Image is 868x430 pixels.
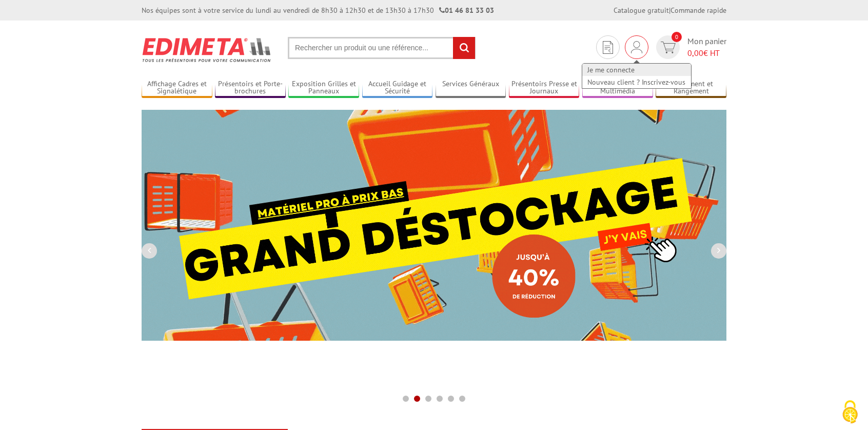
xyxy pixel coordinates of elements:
[614,6,669,15] a: Catalogue gratuit
[453,37,475,59] input: rechercher
[670,6,726,15] a: Commande rapide
[687,48,703,58] span: 0,00
[625,35,648,59] div: Je me connecte Nouveau client ? Inscrivez-vous
[142,5,494,15] div: Nos équipes sont à votre service du lundi au vendredi de 8h30 à 12h30 et de 13h30 à 17h30
[837,399,863,425] img: Cookies (fenêtre modale)
[215,80,286,96] a: Présentoirs et Porte-brochures
[582,64,691,76] a: Je me connecte
[582,76,691,88] a: Nouveau client ? Inscrivez-vous
[142,80,212,96] a: Affichage Cadres et Signalétique
[603,41,613,54] img: devis rapide
[288,80,359,96] a: Exposition Grilles et Panneaux
[439,6,494,15] strong: 01 46 81 33 03
[142,31,272,69] img: Présentoir, panneau, stand - Edimeta - PLV, affichage, mobilier bureau, entreprise
[631,41,642,53] img: devis rapide
[687,35,726,59] span: Mon panier
[436,80,506,96] a: Services Généraux
[614,5,726,15] div: |
[509,80,580,96] a: Présentoirs Presse et Journaux
[654,35,726,59] a: devis rapide 0 Mon panier 0,00€ HT
[832,395,868,430] button: Cookies (fenêtre modale)
[362,80,433,96] a: Accueil Guidage et Sécurité
[288,37,476,59] input: Rechercher un produit ou une référence...
[672,32,682,42] span: 0
[661,42,676,53] img: devis rapide
[687,47,726,59] span: € HT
